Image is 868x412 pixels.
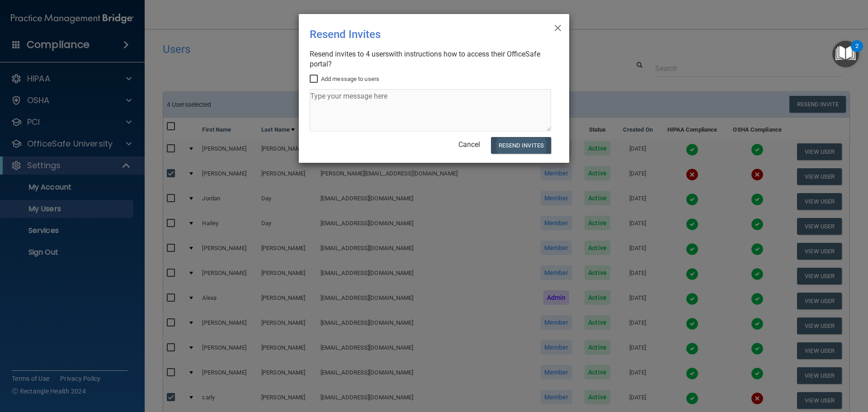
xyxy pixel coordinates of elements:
input: Add message to users [310,76,320,83]
div: 2 [855,46,859,58]
span: × [554,18,562,36]
button: Open Resource Center, 2 new notifications [832,41,859,67]
span: s [385,50,389,58]
button: Resend Invites [491,137,551,154]
div: Resend Invites [310,21,521,47]
a: Cancel [458,140,480,149]
div: Resend invites to 4 user with instructions how to access their OfficeSafe portal? [310,49,551,69]
label: Add message to users [310,74,379,85]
